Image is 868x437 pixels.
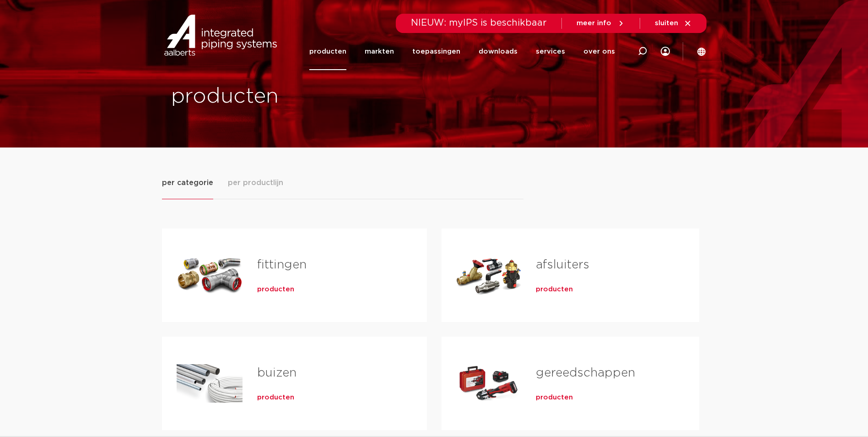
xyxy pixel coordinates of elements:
a: downloads [479,33,518,70]
a: over ons [583,33,615,70]
a: markten [365,33,394,70]
span: per categorie [162,177,213,188]
a: producten [257,285,294,294]
a: producten [257,393,294,402]
a: producten [536,285,573,294]
a: producten [536,393,573,402]
a: sluiten [655,19,692,27]
a: meer info [577,19,625,27]
a: fittingen [257,259,307,271]
span: meer info [577,20,611,27]
a: afsluiters [536,259,589,271]
a: toepassingen [412,33,460,70]
h1: producten [171,82,430,111]
a: producten [309,33,346,70]
span: NIEUW: myIPS is beschikbaar [411,18,547,27]
div: my IPS [661,33,670,70]
span: sluiten [655,20,678,27]
span: per productlijn [228,177,283,188]
a: services [536,33,565,70]
a: gereedschappen [536,367,635,379]
a: buizen [257,367,297,379]
nav: Menu [309,33,615,70]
